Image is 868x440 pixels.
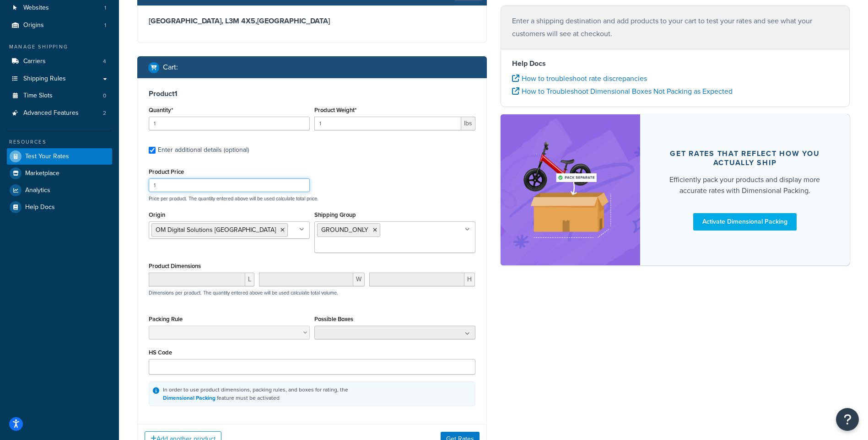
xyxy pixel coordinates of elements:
h3: Product 1 [149,89,475,98]
h2: Cart : [163,63,178,71]
span: 1 [104,4,106,12]
a: Advanced Features2 [7,105,112,122]
a: How to troubleshoot rate discrepancies [512,73,647,84]
a: Marketplace [7,165,112,182]
li: Carriers [7,53,112,70]
input: Enter additional details (optional) [149,147,156,154]
img: feature-image-dim-d40ad3071a2b3c8e08177464837368e35600d3c5e73b18a22c1e4bb210dc32ac.png [514,128,626,252]
div: In order to use product dimensions, packing rules, and boxes for rating, the feature must be acti... [163,386,348,402]
a: Origins1 [7,17,112,34]
span: Analytics [25,187,50,194]
span: 0 [103,92,106,100]
a: Dimensional Packing [163,394,216,402]
div: Enter additional details (optional) [158,144,249,156]
a: Test Your Rates [7,148,112,165]
span: H [464,273,475,286]
div: Manage Shipping [7,43,112,51]
span: Time Slots [23,92,53,100]
span: Websites [23,4,49,12]
span: Carriers [23,58,46,65]
li: Origins [7,17,112,34]
span: Origins [23,21,44,29]
span: OM Digital Solutions [GEOGRAPHIC_DATA] [156,225,276,235]
a: Carriers4 [7,53,112,70]
a: How to Troubleshoot Dimensional Boxes Not Packing as Expected [512,86,733,97]
label: Shipping Group [314,211,356,218]
span: Shipping Rules [23,75,66,83]
label: Product Price [149,168,184,175]
span: Help Docs [25,204,55,211]
input: 0 [149,117,310,130]
button: Open Resource Center [836,408,859,431]
input: 0.00 [314,117,461,130]
span: 1 [104,21,106,29]
span: 4 [103,58,106,65]
label: HS Code [149,349,172,356]
p: Enter a shipping destination and add products to your cart to test your rates and see what your c... [512,15,839,40]
p: Dimensions per product. The quantity entered above will be used calculate total volume. [146,290,338,296]
span: Advanced Features [23,109,79,117]
div: Efficiently pack your products and display more accurate rates with Dimensional Packing. [662,174,828,196]
div: Resources [7,138,112,146]
a: Activate Dimensional Packing [693,213,797,231]
label: Product Weight* [314,107,356,113]
span: Marketplace [25,170,59,177]
div: Get rates that reflect how you actually ship [662,149,828,167]
li: Time Slots [7,87,112,104]
span: lbs [461,117,475,130]
a: Shipping Rules [7,70,112,87]
h4: Help Docs [512,58,839,69]
label: Origin [149,211,165,218]
label: Quantity* [149,107,173,113]
a: Help Docs [7,199,112,215]
a: Time Slots0 [7,87,112,104]
label: Product Dimensions [149,263,201,269]
li: Advanced Features [7,105,112,122]
p: Price per product. The quantity entered above will be used calculate total price. [146,195,478,202]
span: 2 [103,109,106,117]
a: Analytics [7,182,112,199]
span: GROUND_ONLY [321,225,368,235]
label: Packing Rule [149,316,183,322]
h3: [GEOGRAPHIC_DATA], L3M 4X5 , [GEOGRAPHIC_DATA] [149,16,475,26]
label: Possible Boxes [314,316,353,322]
span: Test Your Rates [25,153,69,161]
span: W [353,273,365,286]
span: L [245,273,254,286]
